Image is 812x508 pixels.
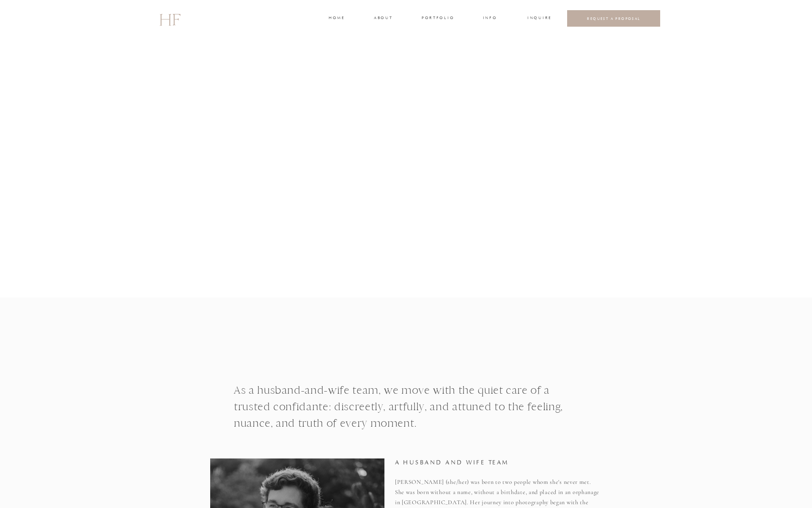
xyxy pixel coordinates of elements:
[329,15,344,22] a: home
[234,382,579,446] h1: As a husband-and-wife team, we move with the quiet care of a trusted confidante: discreetly, artf...
[374,15,392,22] a: about
[574,16,654,21] a: REQUEST A PROPOSAL
[527,15,550,22] a: INQUIRE
[422,15,453,22] a: portfolio
[482,15,498,22] a: INFO
[395,458,580,474] h1: A HUSBAND AND WIFE TEAM
[159,6,180,31] a: HF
